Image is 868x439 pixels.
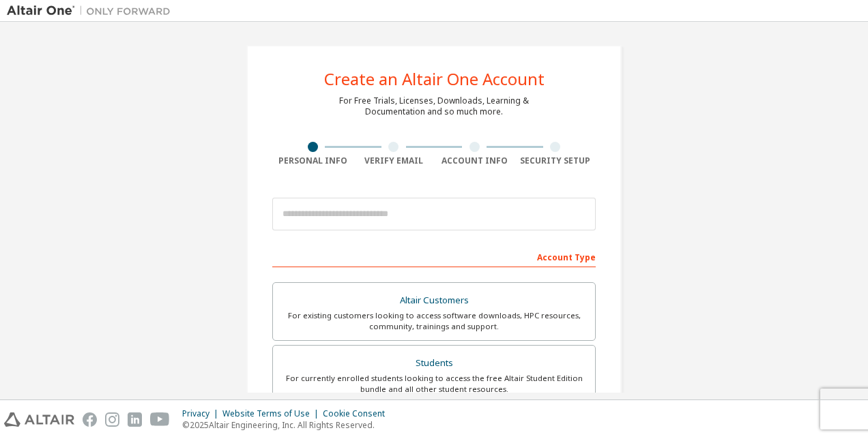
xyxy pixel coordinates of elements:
p: © 2025 Altair Engineering, Inc. All Rights Reserved. [182,419,393,431]
div: Create an Altair One Account [324,71,545,87]
img: youtube.svg [150,412,170,427]
div: Altair Customers [281,291,587,310]
div: For existing customers looking to access software downloads, HPC resources, community, trainings ... [281,310,587,332]
div: Students [281,354,587,373]
div: Account Type [272,245,596,267]
img: linkedin.svg [128,412,142,427]
div: For currently enrolled students looking to access the free Altair Student Edition bundle and all ... [281,373,587,395]
img: Altair One [7,4,177,18]
img: facebook.svg [83,412,97,427]
div: Account Info [434,155,515,166]
img: instagram.svg [105,412,119,427]
div: Verify Email [353,155,435,166]
div: For Free Trials, Licenses, Downloads, Learning & Documentation and so much more. [339,95,529,117]
div: Privacy [182,408,222,419]
div: Security Setup [515,155,596,166]
div: Personal Info [272,155,353,166]
div: Cookie Consent [323,408,393,419]
img: altair_logo.svg [4,412,74,427]
div: Website Terms of Use [222,408,323,419]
